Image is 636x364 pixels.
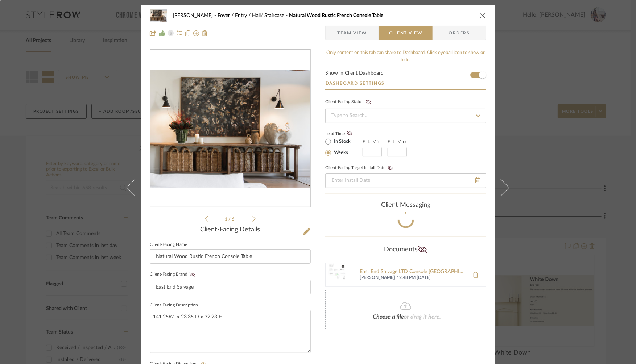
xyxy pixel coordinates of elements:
[150,272,197,277] label: Client-Facing Brand
[389,26,422,40] span: Client View
[150,226,311,234] div: Client-Facing Details
[325,130,363,137] label: Lead Time
[218,13,289,18] span: Foyer / Entry / Hall/ Staircase
[360,275,395,281] span: [PERSON_NAME]
[325,80,385,87] button: Dashboard Settings
[229,217,232,221] span: /
[404,314,441,320] span: or drag it here.
[363,139,381,144] label: Est. Min
[150,280,311,294] input: Enter Client-Facing Brand
[360,269,466,275] a: East End Salvage LTD Console [GEOGRAPHIC_DATA] 140%22.pdf
[202,30,208,36] img: Remove from project
[337,26,367,40] span: Team View
[225,217,229,221] span: 1
[325,99,373,106] div: Client-Facing Status
[333,150,348,156] label: Weeks
[289,13,383,18] span: Natural Wood Rustic French Console Table
[150,243,187,247] label: Client-Facing Name
[388,139,407,144] label: Est. Max
[187,272,197,277] button: Client-Facing Brand
[325,49,486,63] div: Only content on this tab can share to Dashboard. Click eyeball icon to show or hide.
[325,201,486,209] div: client Messaging
[150,304,198,307] label: Client-Facing Description
[326,263,349,286] img: East End Salvage LTD Console France 140%22.pdf
[441,26,478,40] span: Orders
[150,249,311,264] input: Enter Client-Facing Item Name
[150,50,310,207] div: 0
[150,8,167,23] img: 8fd4306b-de17-488a-bfc7-861b6f1e85bf_48x40.jpg
[397,275,466,281] span: 12:48 PM [DATE]
[150,70,310,188] img: 8fd4306b-de17-488a-bfc7-861b6f1e85bf_436x436.jpg
[325,109,486,123] input: Type to Search…
[325,173,486,188] input: Enter Install Date
[325,166,395,171] label: Client-Facing Target Install Date
[480,12,486,19] button: close
[373,314,404,320] span: Choose a file
[325,137,363,157] mat-radio-group: Select item type
[232,217,236,221] span: 6
[345,130,355,137] button: Lead Time
[173,13,218,18] span: [PERSON_NAME]
[325,244,486,256] div: Documents
[385,166,395,171] button: Client-Facing Target Install Date
[333,138,351,145] label: In Stock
